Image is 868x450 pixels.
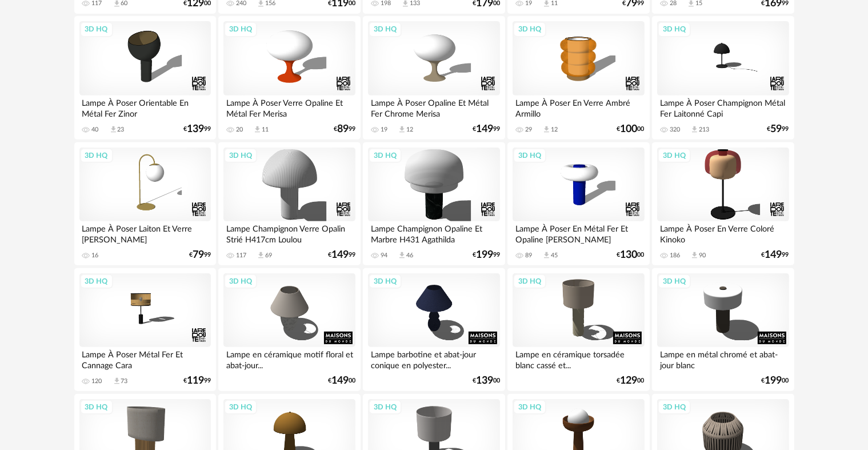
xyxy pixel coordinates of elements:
[236,252,246,260] div: 117
[542,125,551,134] span: Download icon
[507,142,649,266] a: 3D HQ Lampe À Poser En Métal Fer Et Opaline [PERSON_NAME] 89 Download icon 45 €13000
[265,252,272,260] div: 69
[551,126,558,134] div: 12
[368,347,499,370] div: Lampe barbotine et abat-jour conique en polyester...
[369,22,402,37] div: 3D HQ
[476,251,493,259] span: 199
[657,221,789,244] div: Lampe À Poser En Verre Coloré Kinoko
[513,274,546,289] div: 3D HQ
[92,252,99,260] div: 16
[74,142,216,266] a: 3D HQ Lampe À Poser Laiton Et Verre [PERSON_NAME] 16 €7999
[183,377,211,385] div: € 99
[381,252,387,260] div: 94
[328,251,355,259] div: € 99
[92,377,102,385] div: 120
[699,252,706,260] div: 90
[337,125,349,133] span: 89
[507,16,649,140] a: 3D HQ Lampe À Poser En Verre Ambré Armillo 29 Download icon 12 €10000
[80,22,113,37] div: 3D HQ
[218,142,360,266] a: 3D HQ Lampe Champignon Verre Opalin Strié H417cm Loulou 117 Download icon 69 €14999
[507,268,649,392] a: 3D HQ Lampe en céramique torsadée blanc cassé et... €12900
[473,377,500,385] div: € 00
[223,347,355,370] div: Lampe en céramique motif floral et abat-jour...
[690,251,699,260] span: Download icon
[79,347,211,370] div: Lampe À Poser Métal Fer Et Cannage Cara
[670,252,680,260] div: 186
[765,251,782,259] span: 149
[621,377,638,385] span: 129
[381,126,387,134] div: 19
[257,251,265,260] span: Download icon
[80,400,113,415] div: 3D HQ
[262,126,269,134] div: 11
[224,400,257,415] div: 3D HQ
[617,251,645,259] div: € 00
[223,95,355,118] div: Lampe À Poser Verre Opaline Et Métal Fer Merisa
[762,377,789,385] div: € 00
[476,377,493,385] span: 139
[617,377,645,385] div: € 00
[398,125,406,134] span: Download icon
[187,377,204,385] span: 119
[369,400,402,415] div: 3D HQ
[328,377,355,385] div: € 00
[551,252,558,260] div: 45
[652,142,794,266] a: 3D HQ Lampe À Poser En Verre Coloré Kinoko 186 Download icon 90 €14999
[218,268,360,392] a: 3D HQ Lampe en céramique motif floral et abat-jour... €14900
[92,126,99,134] div: 40
[621,125,638,133] span: 100
[473,125,500,133] div: € 99
[74,16,216,140] a: 3D HQ Lampe À Poser Orientable En Métal Fer Zinor 40 Download icon 23 €13999
[658,148,691,163] div: 3D HQ
[121,377,128,385] div: 73
[652,268,794,392] a: 3D HQ Lampe en métal chromé et abat-jour blanc €19900
[187,125,204,133] span: 139
[658,22,691,37] div: 3D HQ
[113,377,121,385] span: Download icon
[513,95,644,118] div: Lampe À Poser En Verre Ambré Armillo
[369,274,402,289] div: 3D HQ
[767,125,789,133] div: € 99
[657,95,789,118] div: Lampe À Poser Champignon Métal Fer Laitonné Capi
[513,148,546,163] div: 3D HQ
[193,251,204,259] span: 79
[513,347,644,370] div: Lampe en céramique torsadée blanc cassé et...
[368,95,499,118] div: Lampe À Poser Opaline Et Métal Fer Chrome Merisa
[368,221,499,244] div: Lampe Champignon Opaline Et Marbre H431 Agathilda
[79,221,211,244] div: Lampe À Poser Laiton Et Verre [PERSON_NAME]
[670,126,680,134] div: 320
[334,125,355,133] div: € 99
[406,252,413,260] div: 46
[658,274,691,289] div: 3D HQ
[80,148,113,163] div: 3D HQ
[525,126,532,134] div: 29
[218,16,360,140] a: 3D HQ Lampe À Poser Verre Opaline Et Métal Fer Merisa 20 Download icon 11 €8999
[513,221,644,244] div: Lampe À Poser En Métal Fer Et Opaline [PERSON_NAME]
[80,274,113,289] div: 3D HQ
[224,22,257,37] div: 3D HQ
[513,400,546,415] div: 3D HQ
[331,251,349,259] span: 149
[690,125,699,134] span: Download icon
[118,126,125,134] div: 23
[657,347,789,370] div: Lampe en métal chromé et abat-jour blanc
[74,268,216,392] a: 3D HQ Lampe À Poser Métal Fer Et Cannage Cara 120 Download icon 73 €11999
[79,95,211,118] div: Lampe À Poser Orientable En Métal Fer Zinor
[331,377,349,385] span: 149
[363,142,505,266] a: 3D HQ Lampe Champignon Opaline Et Marbre H431 Agathilda 94 Download icon 46 €19999
[224,148,257,163] div: 3D HQ
[617,125,645,133] div: € 00
[406,126,413,134] div: 12
[699,126,709,134] div: 213
[765,377,782,385] span: 199
[183,125,211,133] div: € 99
[652,16,794,140] a: 3D HQ Lampe À Poser Champignon Métal Fer Laitonné Capi 320 Download icon 213 €5999
[658,400,691,415] div: 3D HQ
[109,125,118,134] span: Download icon
[621,251,638,259] span: 130
[189,251,211,259] div: € 99
[473,251,500,259] div: € 99
[363,16,505,140] a: 3D HQ Lampe À Poser Opaline Et Métal Fer Chrome Merisa 19 Download icon 12 €14999
[363,268,505,392] a: 3D HQ Lampe barbotine et abat-jour conique en polyester... €13900
[224,274,257,289] div: 3D HQ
